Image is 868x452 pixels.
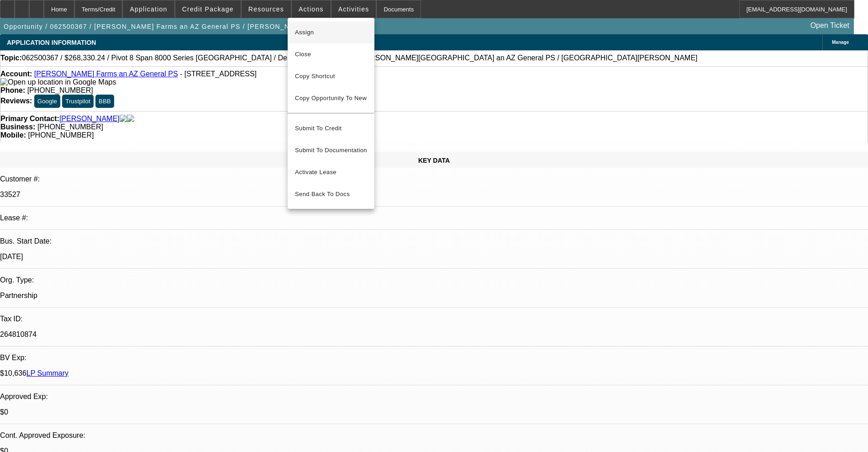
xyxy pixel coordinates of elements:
[295,71,367,82] span: Copy Shortcut
[295,167,367,178] span: Activate Lease
[295,145,367,156] span: Submit To Documentation
[295,189,367,200] span: Send Back To Docs
[295,49,367,60] span: Close
[295,27,367,38] span: Assign
[295,123,367,134] span: Submit To Credit
[295,95,367,101] span: Copy Opportunity To New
